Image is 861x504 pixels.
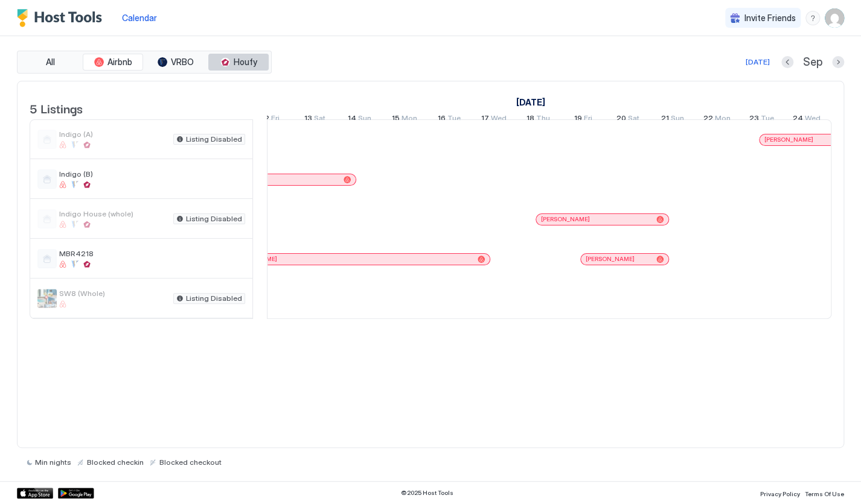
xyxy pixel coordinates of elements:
a: September 24, 2025 [789,111,823,128]
a: Privacy Policy [760,487,800,499]
span: Terms Of Use [805,490,844,497]
a: App Store [17,488,53,499]
button: Next month [832,56,844,68]
span: Privacy Policy [760,490,800,497]
button: Previous month [781,56,793,68]
span: 14 [348,113,356,126]
span: Mon [401,113,417,126]
a: September 1, 2025 [513,93,548,111]
span: 15 [391,113,399,126]
span: [PERSON_NAME] [541,215,590,223]
span: Tue [761,113,774,126]
span: [PERSON_NAME] [764,136,813,143]
span: Indigo House (whole) [59,209,168,218]
a: September 18, 2025 [523,111,553,128]
a: September 21, 2025 [658,111,687,128]
span: MBR4218 [59,249,245,258]
span: Sun [670,113,683,126]
a: September 19, 2025 [571,111,595,128]
span: VRBO [171,57,194,68]
span: © 2025 Host Tools [401,489,453,497]
button: [DATE] [744,55,772,69]
span: Blocked checkout [159,458,222,467]
span: 13 [304,113,312,126]
a: September 16, 2025 [434,111,463,128]
div: User profile [825,8,844,28]
button: VRBO [146,54,206,71]
span: Airbnb [107,57,132,68]
a: September 20, 2025 [613,111,642,128]
a: September 13, 2025 [301,111,328,128]
span: 21 [661,113,668,126]
span: 18 [527,113,534,126]
span: Sat [314,113,325,126]
span: Invite Friends [744,13,796,24]
span: Sep [803,55,822,69]
button: All [20,54,80,71]
a: Terms Of Use [805,487,844,499]
span: All [46,57,55,68]
span: 24 [792,113,802,126]
span: Calendar [122,13,157,23]
span: [PERSON_NAME] [586,255,635,263]
span: Tue [447,113,460,126]
span: Indigo (B) [59,169,245,178]
button: Houfy [208,54,269,71]
span: Wed [804,113,820,126]
div: [DATE] [746,57,770,68]
span: Fri [583,113,592,126]
span: Wed [490,113,506,126]
a: September 22, 2025 [700,111,734,128]
span: SW8 (Whole) [59,289,168,298]
div: listing image [37,289,57,308]
span: 16 [437,113,445,126]
span: Mon [715,113,731,126]
a: September 15, 2025 [388,111,420,128]
span: Sat [627,113,639,126]
span: 5 Listings [30,99,83,117]
span: Sun [358,113,371,126]
span: 17 [481,113,488,126]
div: tab-group [17,51,272,74]
span: 22 [703,113,713,126]
a: September 17, 2025 [478,111,509,128]
span: 23 [749,113,759,126]
span: Indigo (A) [59,130,168,139]
span: Min nights [35,458,71,467]
span: Houfy [234,57,257,68]
span: Thu [536,113,550,126]
a: September 23, 2025 [746,111,777,128]
button: Airbnb [83,54,143,71]
span: Fri [270,113,279,126]
a: Host Tools Logo [17,9,107,27]
a: Google Play Store [58,488,94,499]
a: Calendar [122,11,157,24]
a: September 14, 2025 [345,111,374,128]
div: menu [805,11,820,25]
a: September 12, 2025 [258,111,282,128]
span: Blocked checkin [87,458,144,467]
span: 20 [616,113,626,126]
span: 19 [574,113,581,126]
